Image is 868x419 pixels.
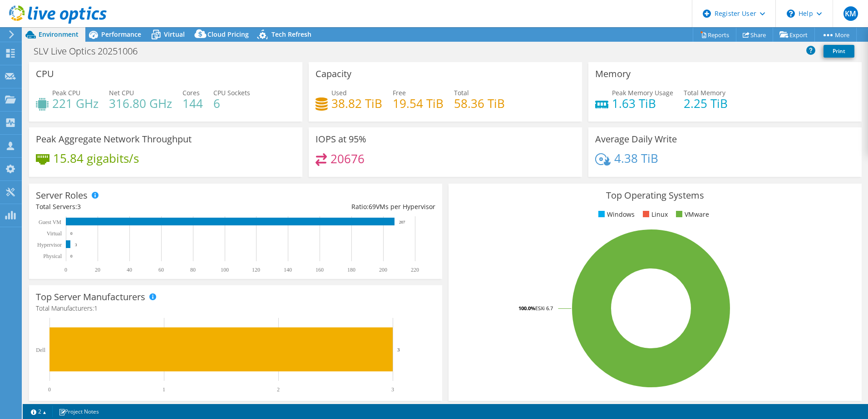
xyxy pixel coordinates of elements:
[347,267,355,273] text: 180
[182,98,203,108] h4: 144
[52,98,99,108] h4: 221 GHz
[101,30,141,39] span: Performance
[284,267,292,273] text: 140
[36,134,192,144] h3: Peak Aggregate Network Throughput
[379,267,387,273] text: 200
[52,406,105,417] a: Project Notes
[182,88,200,97] span: Cores
[595,134,677,144] h3: Average Daily Write
[843,6,858,21] span: KM
[612,88,673,97] span: Peak Memory Usage
[39,219,61,225] text: Guest VM
[213,88,250,97] span: CPU Sockets
[277,386,280,393] text: 2
[158,267,164,273] text: 60
[454,98,505,108] h4: 58.36 TiB
[70,231,73,236] text: 0
[316,69,351,79] h3: Capacity
[36,202,236,212] div: Total Servers:
[95,267,100,273] text: 20
[70,254,73,258] text: 0
[37,242,62,248] text: Hypervisor
[393,98,444,108] h4: 19.54 TiB
[316,267,324,273] text: 160
[30,46,152,56] h1: SLV Live Optics 20251006
[36,292,145,302] h3: Top Server Manufacturers
[693,28,736,42] a: Reports
[53,153,139,163] h4: 15.84 gigabits/s
[47,230,62,237] text: Virtual
[36,69,54,79] h3: CPU
[109,88,134,97] span: Net CPU
[674,209,709,219] li: VMware
[787,10,795,18] svg: \n
[94,304,98,312] span: 1
[641,209,668,219] li: Linux
[36,347,45,353] text: Dell
[43,253,62,259] text: Physical
[824,45,854,58] a: Print
[535,305,553,312] tspan: ESXi 6.7
[684,98,728,108] h4: 2.25 TiB
[64,267,67,273] text: 0
[36,190,88,200] h3: Server Roles
[127,267,132,273] text: 40
[207,30,249,39] span: Cloud Pricing
[596,209,635,219] li: Windows
[612,98,673,108] h4: 1.63 TiB
[411,267,419,273] text: 220
[393,88,406,97] span: Free
[164,30,185,39] span: Virtual
[48,386,51,393] text: 0
[190,267,196,273] text: 80
[252,267,260,273] text: 120
[518,305,535,312] tspan: 100.0%
[163,386,165,393] text: 1
[331,98,382,108] h4: 38.82 TiB
[595,69,631,79] h3: Memory
[814,28,857,42] a: More
[316,134,366,144] h3: IOPS at 95%
[399,220,405,224] text: 207
[236,202,435,212] div: Ratio: VMs per Hypervisor
[454,88,469,97] span: Total
[75,243,77,247] text: 3
[455,190,855,200] h3: Top Operating Systems
[331,88,347,97] span: Used
[773,28,815,42] a: Export
[330,154,365,164] h4: 20676
[36,303,435,313] h4: Total Manufacturers:
[391,386,394,393] text: 3
[221,267,229,273] text: 100
[614,153,658,163] h4: 4.38 TiB
[39,30,79,39] span: Environment
[271,30,311,39] span: Tech Refresh
[25,406,53,417] a: 2
[684,88,725,97] span: Total Memory
[77,202,81,211] span: 3
[397,347,400,352] text: 3
[109,98,172,108] h4: 316.80 GHz
[736,28,773,42] a: Share
[369,202,376,211] span: 69
[213,98,250,108] h4: 6
[52,88,80,97] span: Peak CPU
